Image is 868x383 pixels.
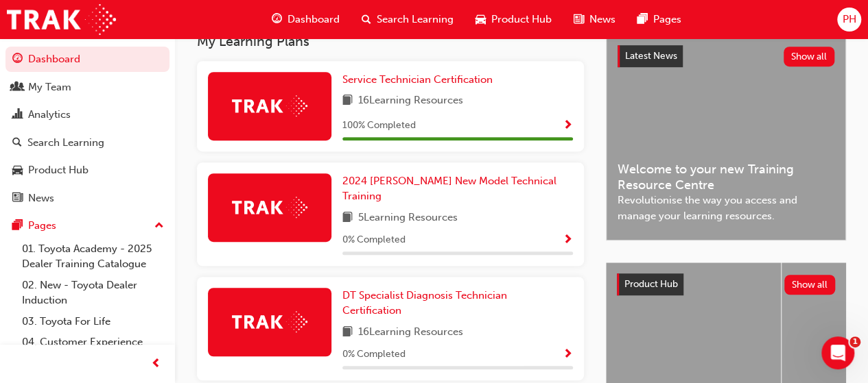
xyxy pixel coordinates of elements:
a: DT Specialist Diagnosis Technician Certification [342,288,573,319]
a: car-iconProduct Hub [465,5,563,34]
div: Product Hub [28,162,89,178]
a: Search Learning [5,130,169,156]
a: Product Hub [5,158,169,183]
a: 2024 [PERSON_NAME] New Model Technical Training [342,173,573,204]
span: people-icon [12,82,23,94]
span: guage-icon [12,53,23,66]
a: Product HubShow all [617,273,835,295]
span: search-icon [12,137,22,149]
span: Latest News [625,50,677,62]
span: car-icon [476,11,486,28]
span: Show Progress [563,120,573,132]
span: book-icon [342,92,353,110]
img: Trak [232,311,307,332]
div: News [28,190,54,206]
span: up-icon [154,217,164,235]
span: search-icon [362,11,371,28]
button: Show Progress [563,232,573,249]
img: Trak [232,197,307,218]
span: Search Learning [377,12,454,27]
a: My Team [5,75,169,100]
button: Pages [5,213,169,238]
span: book-icon [342,324,353,341]
span: Pages [653,12,681,27]
span: 100 % Completed [342,118,416,134]
span: 2024 [PERSON_NAME] New Model Technical Training [342,175,556,203]
button: PH [837,8,861,32]
span: prev-icon [151,356,161,373]
span: PH [842,12,856,27]
span: book-icon [342,210,353,227]
span: 5 Learning Resources [358,210,458,227]
a: 01. Toyota Academy - 2025 Dealer Training Catalogue [16,238,169,275]
span: Revolutionise the way you access and manage your learning resources. [618,193,834,223]
span: 16 Learning Resources [358,324,463,341]
span: Show Progress [563,234,573,247]
span: news-icon [12,193,23,205]
div: My Team [28,79,71,95]
a: Service Technician Certification [342,72,498,88]
a: 03. Toyota For Life [16,311,169,332]
iframe: Intercom live chat [821,336,854,369]
img: Trak [7,4,116,35]
a: Analytics [5,102,169,127]
div: Search Learning [27,135,104,151]
a: News [5,186,169,211]
span: News [589,12,615,27]
a: pages-iconPages [626,5,692,34]
a: Latest NewsShow all [618,45,834,67]
span: 0 % Completed [342,347,406,362]
span: Show Progress [563,349,573,361]
span: Service Technician Certification [342,73,493,86]
span: Product Hub [491,12,552,27]
a: guage-iconDashboard [261,5,351,34]
span: pages-icon [12,220,23,232]
a: search-iconSearch Learning [351,5,465,34]
a: 04. Customer Experience [16,332,169,353]
span: news-icon [574,11,584,28]
button: Show all [784,47,835,66]
a: Dashboard [5,47,169,72]
span: car-icon [12,164,23,177]
span: 0 % Completed [342,232,406,248]
button: Show Progress [563,346,573,363]
span: 16 Learning Resources [358,92,463,110]
span: Dashboard [288,12,340,27]
span: 1 [849,336,860,347]
a: news-iconNews [563,5,626,34]
h3: My Learning Plans [197,34,584,49]
span: Product Hub [624,278,678,290]
div: Pages [28,218,56,234]
span: DT Specialist Diagnosis Technician Certification [342,289,507,317]
a: 02. New - Toyota Dealer Induction [16,275,169,311]
button: Show Progress [563,117,573,134]
div: Analytics [28,107,71,123]
button: Show all [784,275,836,295]
a: Latest NewsShow allWelcome to your new Training Resource CentreRevolutionise the way you access a... [606,34,846,240]
span: Welcome to your new Training Resource Centre [618,162,834,193]
span: guage-icon [272,11,282,28]
button: DashboardMy TeamAnalyticsSearch LearningProduct HubNews [5,44,169,213]
span: chart-icon [12,109,23,121]
img: Trak [232,95,307,116]
span: pages-icon [637,11,648,28]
